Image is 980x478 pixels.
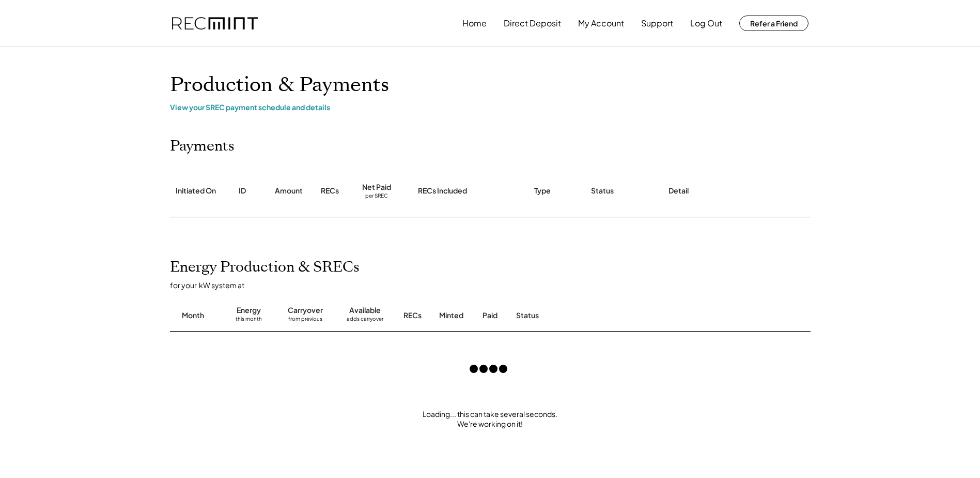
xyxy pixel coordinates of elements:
[578,13,624,34] button: My Account
[170,102,811,112] div: View your SREC payment schedule and details
[237,305,261,316] div: Energy
[170,73,811,97] h1: Production & Payments
[288,305,323,316] div: Carryover
[172,17,258,30] img: recmint-logotype%403x.png
[504,13,561,34] button: Direct Deposit
[182,310,204,321] div: Month
[275,186,303,196] div: Amount
[739,16,808,31] button: Refer a Friend
[239,186,246,196] div: ID
[170,259,360,276] h2: Energy Production & SRECs
[591,186,614,196] div: Status
[690,13,722,34] button: Log Out
[483,310,497,321] div: Paid
[349,305,381,316] div: Available
[160,409,821,429] div: Loading... this can take several seconds. We're working on it!
[534,186,551,196] div: Type
[362,182,391,192] div: Net Paid
[418,186,467,196] div: RECs Included
[321,186,339,196] div: RECs
[403,310,422,321] div: RECs
[439,310,463,321] div: Minted
[288,316,322,326] div: from previous
[176,186,216,196] div: Initiated On
[347,316,383,326] div: adds carryover
[668,186,689,196] div: Detail
[170,280,821,290] div: for your kW system at
[236,316,262,326] div: this month
[365,192,388,200] div: per SREC
[516,310,692,321] div: Status
[462,13,487,34] button: Home
[641,13,673,34] button: Support
[170,138,235,155] h2: Payments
